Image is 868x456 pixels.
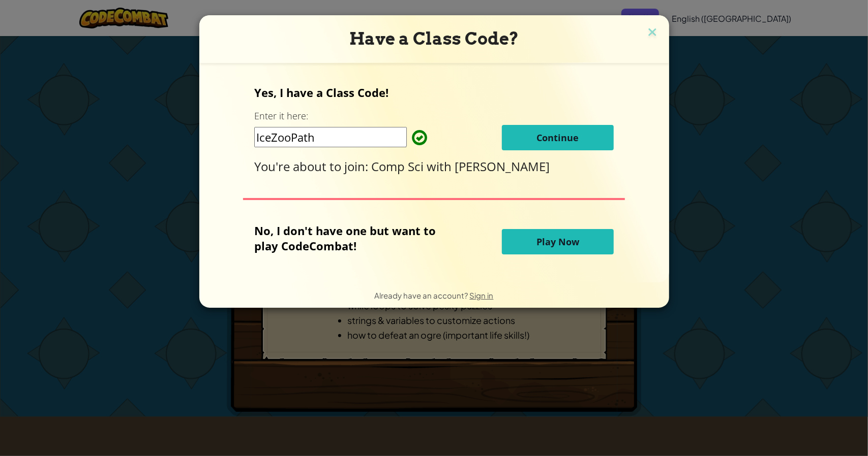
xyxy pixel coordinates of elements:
span: Comp Sci [371,158,427,175]
a: Sign in [470,290,494,300]
span: Already have an account? [375,290,470,300]
button: Continue [502,125,614,150]
span: Play Now [536,236,579,248]
img: close icon [646,25,659,41]
span: with [427,158,455,175]
span: Have a Class Code? [349,28,519,49]
p: No, I don't have one but want to play CodeCombat! [254,223,451,253]
span: You're about to join: [254,158,371,175]
span: [PERSON_NAME] [455,158,550,175]
label: Enter it here: [254,110,308,122]
span: Continue [537,132,579,144]
p: Yes, I have a Class Code! [254,85,614,100]
button: Play Now [502,229,614,254]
